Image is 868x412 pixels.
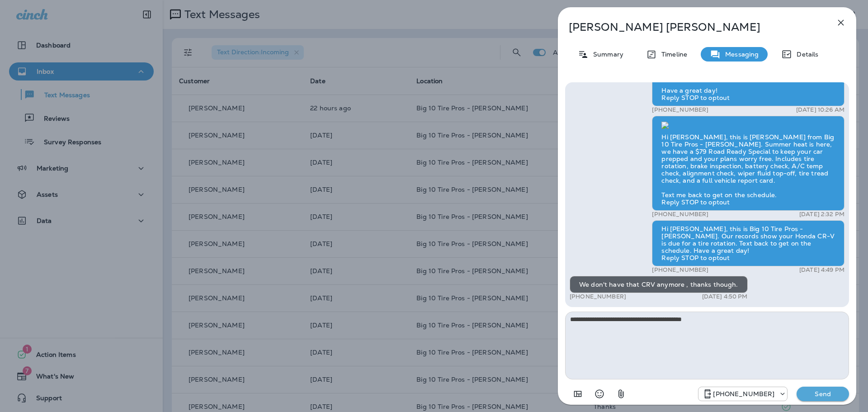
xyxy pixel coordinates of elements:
img: twilio-download [661,122,669,129]
p: [DATE] 4:50 PM [702,293,748,300]
p: [PHONE_NUMBER] [570,293,626,300]
p: [PHONE_NUMBER] [652,106,708,114]
p: [PHONE_NUMBER] [713,390,774,398]
p: Summary [589,51,623,58]
div: +1 (601) 808-4212 [698,388,787,399]
p: [DATE] 4:49 PM [799,266,844,274]
p: Timeline [657,51,687,58]
button: Select an emoji [590,385,609,403]
p: Send [804,390,842,398]
p: [PERSON_NAME] [PERSON_NAME] [569,21,816,33]
div: Hi [PERSON_NAME], this is [PERSON_NAME] from Big 10 Tire Pros - [PERSON_NAME]. Summer heat is her... [652,116,844,211]
p: [DATE] 10:26 AM [796,106,844,114]
p: Messaging [721,51,759,58]
div: We don't have that CRV anymore , thanks though. [570,276,748,293]
p: [DATE] 2:32 PM [799,211,844,218]
p: [PHONE_NUMBER] [652,266,708,274]
button: Add in a premade template [569,385,587,403]
p: [PHONE_NUMBER] [652,211,708,218]
div: Hi [PERSON_NAME], this is Big 10 Tire Pros - [PERSON_NAME]. Our records show your Honda CR-V is d... [652,220,844,266]
p: Details [792,51,818,58]
button: Send [797,387,849,401]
